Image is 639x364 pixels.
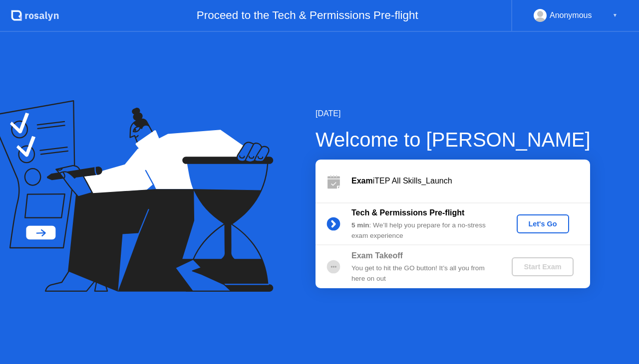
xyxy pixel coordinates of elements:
[351,251,403,260] b: Exam Takeoff
[351,263,495,284] div: You get to hit the GO button! It’s all you from here on out
[521,220,565,228] div: Let's Go
[351,220,495,241] div: : We’ll help you prepare for a no-stress exam experience
[613,9,618,22] div: ▼
[351,208,464,217] b: Tech & Permissions Pre-flight
[516,263,569,271] div: Start Exam
[316,125,591,155] div: Welcome to [PERSON_NAME]
[550,9,592,22] div: Anonymous
[517,214,569,233] button: Let's Go
[512,257,573,276] button: Start Exam
[351,221,369,229] b: 5 min
[316,108,591,120] div: [DATE]
[351,175,590,187] div: iTEP All Skills_Launch
[351,177,373,185] b: Exam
